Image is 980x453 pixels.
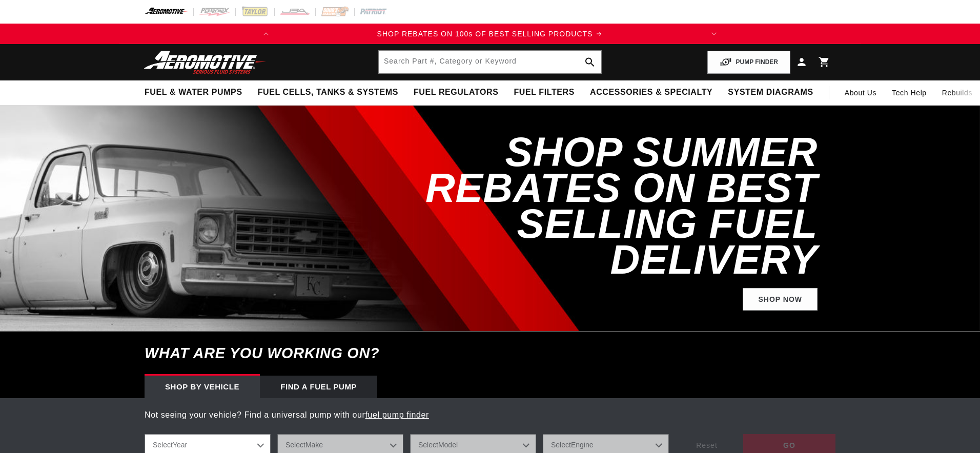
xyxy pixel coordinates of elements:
a: Shop Now [743,288,818,311]
h6: What are you working on? [119,332,861,375]
span: System Diagrams [728,87,813,98]
div: Shop by vehicle [145,376,260,398]
summary: Fuel Filters [506,80,582,105]
slideshow-component: Translation missing: en.sections.announcements.announcement_bar [119,24,861,44]
a: fuel pump finder [365,410,429,419]
summary: Rebuilds [934,80,980,105]
a: About Us [837,80,884,105]
button: Translation missing: en.sections.announcements.previous_announcement [256,24,276,44]
button: search button [579,51,601,73]
h2: SHOP SUMMER REBATES ON BEST SELLING FUEL DELIVERY [379,134,818,278]
div: Announcement [276,28,704,39]
span: SHOP REBATES ON 100s OF BEST SELLING PRODUCTS [377,30,593,38]
span: Accessories & Specialty [590,87,712,98]
summary: Accessories & Specialty [582,80,720,105]
span: Fuel & Water Pumps [145,87,242,98]
summary: Fuel Cells, Tanks & Systems [250,80,406,105]
a: SHOP REBATES ON 100s OF BEST SELLING PRODUCTS [276,28,704,39]
div: 1 of 2 [276,28,704,39]
p: Not seeing your vehicle? Find a universal pump with our [145,408,835,422]
span: Tech Help [892,87,927,98]
summary: Tech Help [884,80,934,105]
span: About Us [845,89,876,97]
span: Fuel Regulators [414,87,498,98]
summary: Fuel & Water Pumps [137,80,250,105]
div: Find a Fuel Pump [260,376,377,398]
span: Fuel Cells, Tanks & Systems [258,87,398,98]
summary: Fuel Regulators [406,80,506,105]
input: Search by Part Number, Category or Keyword [379,51,601,73]
span: Rebuilds [942,87,972,98]
button: Translation missing: en.sections.announcements.next_announcement [704,24,724,44]
img: Aeromotive [141,50,269,74]
button: PUMP FINDER [707,51,790,74]
span: Fuel Filters [514,87,575,98]
summary: System Diagrams [720,80,821,105]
